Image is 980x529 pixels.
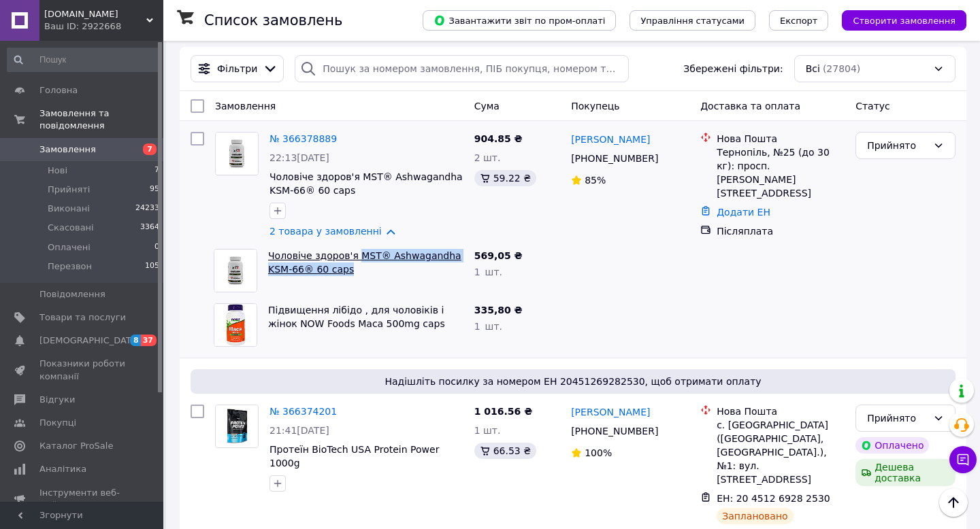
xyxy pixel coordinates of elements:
[48,184,90,196] span: Прийняті
[769,10,829,31] button: Експорт
[717,146,845,200] div: Тернопіль, №25 (до 30 кг): просп. [PERSON_NAME][STREET_ADDRESS]
[474,321,502,332] span: 1 шт.
[474,305,523,315] span: 335,80 ₴
[806,62,820,75] span: Всі
[717,418,845,486] div: с. [GEOGRAPHIC_DATA] ([GEOGRAPHIC_DATA], [GEOGRAPHIC_DATA].), №1: вул. [STREET_ADDRESS]
[571,426,658,437] span: [PHONE_NUMBER]
[39,288,105,301] span: Повідомлення
[717,405,845,418] div: Нова Пошта
[214,250,257,292] img: Фото товару
[585,447,612,458] span: 100%
[474,425,501,436] span: 1 шт.
[130,335,141,346] span: 8
[780,16,818,26] span: Експорт
[269,444,439,468] a: Протеїн BioTech USA Protein Power 1000g
[717,508,794,524] div: Заплановано
[640,16,745,26] span: Управління статусами
[474,133,523,144] span: 904.85 ₴
[295,55,629,82] input: Пошук за номером замовлення, ПІБ покупця, номером телефону, Email, номером накладної
[39,311,126,324] span: Товари та послуги
[150,184,159,196] span: 95
[204,12,342,29] h1: Список замовлень
[48,241,91,254] span: Оплачені
[474,250,523,261] span: 569,05 ₴
[48,222,94,234] span: Скасовані
[717,207,770,218] a: Додати ЕН
[269,406,337,417] a: № 366374201
[39,107,163,132] span: Замовлення та повідомлення
[269,152,329,163] span: 22:13[DATE]
[842,10,966,31] button: Створити замовлення
[135,203,159,215] span: 24233
[217,62,257,75] span: Фільтри
[39,84,78,97] span: Головна
[215,101,276,112] span: Замовлення
[630,10,755,31] button: Управління статусами
[39,394,75,406] span: Відгуки
[39,463,86,475] span: Аналітика
[269,171,463,196] a: Чоловіче здоров'я MST® Ashwagandha KSM-66® 60 caps
[434,14,605,27] span: Завантажити звіт по пром-оплаті
[571,153,658,164] span: [PHONE_NUMBER]
[44,8,146,20] span: MASSMUSCLE.COM.UA
[700,101,800,112] span: Доставка та оплата
[216,405,258,447] img: Фото товару
[269,425,329,436] span: 21:41[DATE]
[39,358,126,382] span: Показники роботи компанії
[855,437,929,454] div: Оплачено
[39,440,113,452] span: Каталог ProSale
[215,405,259,448] a: Фото товару
[474,267,502,277] span: 1 шт.
[39,487,126,511] span: Інструменти веб-майстра та SEO
[154,241,159,254] span: 0
[48,203,90,215] span: Виконані
[823,63,860,74] span: (27804)
[423,10,616,31] button: Завантажити звіт по пром-оплаті
[196,375,950,388] span: Надішліть посилку за номером ЕН 20451269282530, щоб отримати оплату
[585,175,606,186] span: 85%
[853,16,955,26] span: Створити замовлення
[683,62,783,75] span: Збережені фільтри:
[855,459,955,486] div: Дешева доставка
[145,260,159,273] span: 105
[39,417,76,429] span: Покупці
[39,335,140,347] span: [DEMOGRAPHIC_DATA]
[154,165,159,177] span: 7
[474,152,501,163] span: 2 шт.
[44,20,163,33] div: Ваш ID: 2922668
[269,226,382,237] a: 2 товара у замовленні
[474,170,536,186] div: 59.22 ₴
[143,143,157,155] span: 7
[269,133,337,144] a: № 366378889
[939,488,968,517] button: Наверх
[828,14,966,25] a: Створити замовлення
[867,138,928,153] div: Прийнято
[140,222,159,234] span: 3364
[216,133,258,175] img: Фото товару
[39,143,96,156] span: Замовлення
[141,335,157,346] span: 37
[717,224,845,238] div: Післяплата
[214,304,257,346] img: Фото товару
[268,305,445,343] a: Підвищення лібідо , для чоловіків і жінок NOW Foods Maca 500mg caps 100
[717,132,845,146] div: Нова Пошта
[717,493,830,504] span: ЕН: 20 4512 6928 2530
[571,405,650,419] a: [PERSON_NAME]
[48,165,67,177] span: Нові
[571,133,650,146] a: [PERSON_NAME]
[949,446,977,473] button: Чат з покупцем
[474,406,533,417] span: 1 016.56 ₴
[7,48,161,72] input: Пошук
[474,101,500,112] span: Cума
[215,132,259,175] a: Фото товару
[474,443,536,459] div: 66.53 ₴
[48,260,92,273] span: Перезвон
[867,411,928,426] div: Прийнято
[571,101,619,112] span: Покупець
[855,101,890,112] span: Статус
[268,250,461,275] a: Чоловіче здоров'я MST® Ashwagandha KSM-66® 60 caps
